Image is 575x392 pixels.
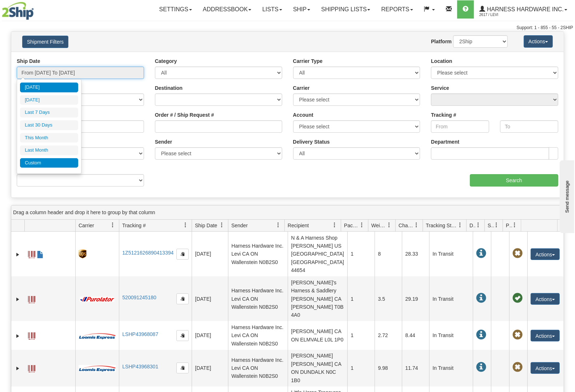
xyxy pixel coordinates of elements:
[228,350,288,387] td: Harness Hardware Inc. Levi CA ON Wallenstein N0B2S0
[122,364,158,369] a: LSHP43968301
[28,248,35,259] a: Label
[293,57,323,65] label: Carrier Type
[20,133,78,143] li: This Month
[288,321,347,349] td: [PERSON_NAME] CA ON ELMVALE L0L 1P0
[14,251,21,258] a: Expand
[155,84,183,92] label: Destination
[429,321,473,349] td: In Transit
[20,83,78,92] li: [DATE]
[479,11,534,19] span: 2617 / Levi
[431,84,449,92] label: Service
[176,293,189,304] button: Copy to clipboard
[531,330,560,341] button: Actions
[155,57,177,65] label: Category
[176,330,189,341] button: Copy to clipboard
[431,38,452,45] label: Platform
[20,108,78,117] li: Last 7 Days
[20,95,78,105] li: [DATE]
[500,120,558,133] input: To
[257,0,287,19] a: Lists
[14,365,21,372] a: Expand
[28,362,35,373] a: Label
[79,297,116,302] img: 11 - Purolator
[11,205,564,220] div: grid grouping header
[195,222,217,229] span: Ship Date
[155,111,214,119] label: Order # / Ship Request #
[485,6,564,12] span: Harness Hardware Inc.
[192,321,228,349] td: [DATE]
[155,138,172,145] label: Sender
[228,232,288,276] td: Harness Hardware Inc. Levi CA ON Wallenstein N0B2S0
[37,248,44,259] a: Commercial Invoice
[402,232,429,276] td: 28.33
[347,350,375,387] td: 1
[2,2,34,20] img: logo2617.jpg
[79,332,116,340] img: 30 - Loomis Express
[524,35,553,48] button: Actions
[192,350,228,387] td: [DATE]
[179,219,192,231] a: Tracking # filter column settings
[288,0,316,19] a: Ship
[79,365,116,372] img: 30 - Loomis Express
[22,36,68,48] button: Shipment Filters
[429,232,473,276] td: In Transit
[531,248,560,260] button: Actions
[154,0,197,19] a: Settings
[122,222,146,229] span: Tracking #
[293,111,314,119] label: Account
[531,362,560,374] button: Actions
[431,120,489,133] input: From
[356,219,368,231] a: Packages filter column settings
[2,25,573,31] div: Support: 1 - 855 - 55 - 2SHIP
[79,249,86,259] img: 8 - UPS
[429,276,473,321] td: In Transit
[17,57,40,65] label: Ship Date
[344,222,359,229] span: Packages
[288,222,309,229] span: Recipient
[410,219,423,231] a: Charge filter column settings
[512,248,523,259] span: Pickup Not Assigned
[28,293,35,304] a: Label
[293,84,310,92] label: Carrier
[20,158,78,168] li: Custom
[476,248,486,259] span: In Transit
[476,293,486,303] span: In Transit
[426,222,458,229] span: Tracking Status
[347,321,375,349] td: 1
[399,222,414,229] span: Charge
[20,120,78,130] li: Last 30 Days
[376,0,418,19] a: Reports
[531,293,560,305] button: Actions
[5,6,67,12] div: Send message
[316,0,376,19] a: Shipping lists
[375,350,402,387] td: 9.98
[176,363,189,373] button: Copy to clipboard
[383,219,395,231] a: Weight filter column settings
[490,219,503,231] a: Shipment Issues filter column settings
[429,350,473,387] td: In Transit
[476,362,486,372] span: In Transit
[288,276,347,321] td: [PERSON_NAME]'s Harness & Saddlery [PERSON_NAME] CA [PERSON_NAME] T0B 4A0
[231,222,248,229] span: Sender
[431,57,452,65] label: Location
[79,222,94,229] span: Carrier
[375,321,402,349] td: 2.72
[506,222,512,229] span: Pickup Status
[476,330,486,340] span: In Transit
[28,329,35,341] a: Label
[431,111,456,119] label: Tracking #
[375,232,402,276] td: 8
[402,276,429,321] td: 29.19
[512,293,523,303] span: Pickup Successfully created
[431,138,459,145] label: Department
[192,232,228,276] td: [DATE]
[122,295,156,300] a: 520091245180
[402,321,429,349] td: 8.44
[512,362,523,372] span: Pickup Not Assigned
[176,249,189,260] button: Copy to clipboard
[122,250,173,256] a: 1Z5121626890413394
[14,332,21,340] a: Expand
[470,174,558,187] input: Search
[293,138,330,145] label: Delivery Status
[197,0,257,19] a: Addressbook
